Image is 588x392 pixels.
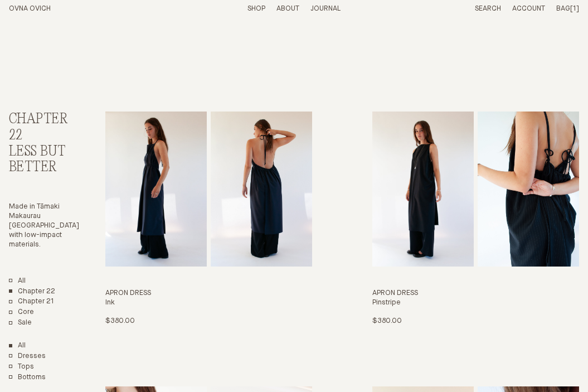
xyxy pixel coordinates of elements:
[276,4,299,14] summary: About
[372,289,579,298] h3: Apron Dress
[372,317,402,325] span: $380.00
[9,362,34,372] a: Tops
[310,5,341,12] a: Journal
[9,144,72,176] h3: Less But Better
[9,277,26,286] a: All
[9,297,54,307] a: Chapter 21
[475,5,501,12] a: Search
[9,287,55,297] a: Chapter 22
[9,308,34,317] a: Core
[247,5,265,12] a: Shop
[372,112,579,326] a: Apron Dress
[9,341,26,351] a: Show All
[9,352,46,361] a: Dresses
[105,112,207,267] img: Apron Dress
[556,5,570,12] span: Bag
[9,5,51,12] a: Home
[9,112,72,144] h2: Chapter 22
[9,202,72,249] p: Made in Tāmaki Makaurau [GEOGRAPHIC_DATA] with low-impact materials.
[9,318,32,328] a: Sale
[372,298,579,308] h4: Pinstripe
[570,5,579,12] span: [1]
[105,317,135,325] span: $380.00
[9,373,46,383] a: Bottoms
[105,112,312,326] a: Apron Dress
[372,112,474,267] img: Apron Dress
[105,289,312,298] h3: Apron Dress
[105,298,312,308] h4: Ink
[512,5,545,12] a: Account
